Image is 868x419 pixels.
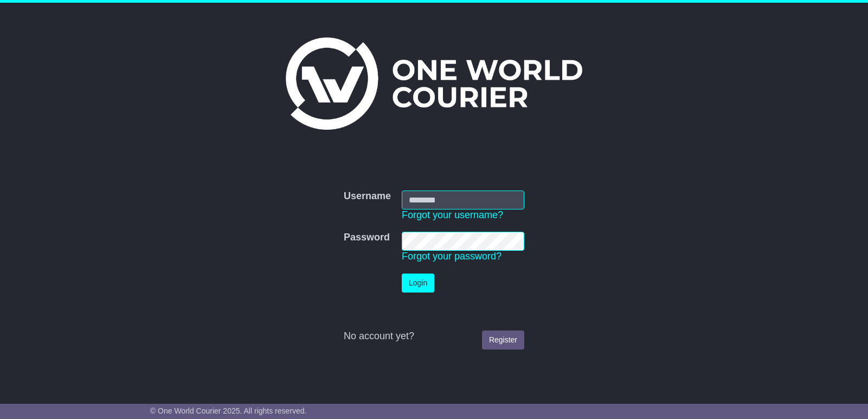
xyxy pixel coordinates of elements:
[150,407,307,415] span: © One World Courier 2025. All rights reserved.
[344,331,524,342] div: No account yet?
[402,210,503,220] a: Forgot your username?
[344,232,390,244] label: Password
[344,191,391,202] label: Username
[286,37,582,130] img: One World
[402,251,501,262] a: Forgot your password?
[482,331,524,350] a: Register
[402,274,434,293] button: Login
